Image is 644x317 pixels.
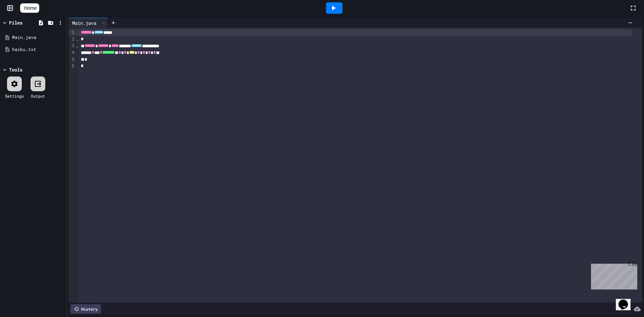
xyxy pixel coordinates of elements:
[69,43,75,49] div: 3
[24,5,37,11] span: Home
[69,36,75,43] div: 2
[69,63,75,69] div: 6
[616,290,637,310] iframe: chat widget
[9,19,22,26] div: Files
[69,19,100,27] div: Main.java
[69,49,75,56] div: 4
[69,18,108,28] div: Main.java
[12,46,64,53] div: haiku.txt
[3,3,46,43] div: Chat with us now!Close
[9,66,22,73] div: Tools
[12,34,64,41] div: Main.java
[69,56,75,63] div: 5
[20,3,39,13] a: Home
[75,43,79,48] span: Fold line
[70,304,101,314] div: History
[75,37,79,42] span: Fold line
[31,93,45,99] div: Output
[5,93,24,99] div: Settings
[588,261,637,289] iframe: chat widget
[69,29,75,36] div: 1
